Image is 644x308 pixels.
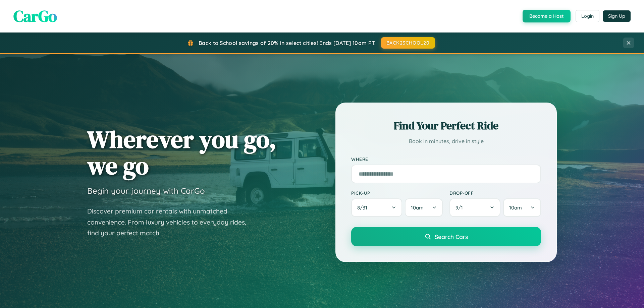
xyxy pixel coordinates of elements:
label: Pick-up [351,190,443,196]
button: Login [576,10,599,22]
p: Book in minutes, drive in style [351,136,541,146]
label: Where [351,156,541,162]
button: Search Cars [351,227,541,246]
h3: Begin your journey with CarGo [87,186,205,196]
span: 10am [509,204,522,211]
span: 10am [411,204,424,211]
button: 8/31 [351,198,402,217]
button: BACK2SCHOOL20 [381,37,435,49]
button: 10am [405,198,443,217]
p: Discover premium car rentals with unmatched convenience. From luxury vehicles to everyday rides, ... [87,206,255,239]
label: Drop-off [449,190,541,196]
span: CarGo [13,5,57,27]
button: 9/1 [449,198,500,217]
button: Sign Up [603,10,631,22]
span: 8 / 31 [357,204,371,211]
span: Search Cars [435,233,468,240]
span: 9 / 1 [455,204,466,211]
h1: Wherever you go, we go [87,126,276,179]
button: Become a Host [523,10,571,22]
button: 10am [503,198,541,217]
h2: Find Your Perfect Ride [351,118,541,133]
span: Back to School savings of 20% in select cities! Ends [DATE] 10am PT. [199,40,376,46]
